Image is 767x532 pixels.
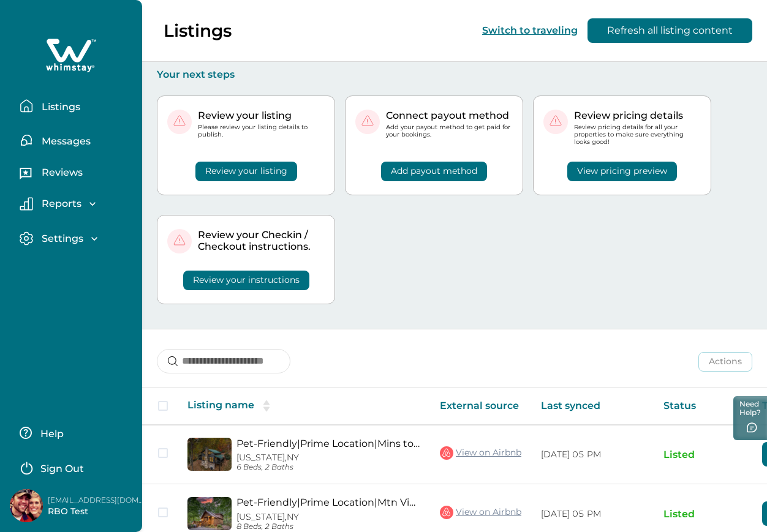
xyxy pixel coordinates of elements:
[20,162,132,187] button: Reviews
[48,506,146,518] p: RBO Test
[38,167,83,179] p: Reviews
[187,497,232,530] img: propertyImage_Pet-Friendly|Prime Location|Mtn Views|Hot Tub
[198,229,325,253] p: Review your Checkin / Checkout instructions.
[541,449,644,461] p: [DATE] 05 PM
[183,271,309,290] button: Review your instructions
[567,162,677,181] button: View pricing preview
[440,504,521,520] a: View on Airbnb
[236,496,420,508] a: Pet-Friendly|Prime Location|Mtn Views|Hot Tub
[574,110,701,122] p: Review pricing details
[430,388,531,425] th: External source
[20,128,132,152] button: Messages
[531,388,654,425] th: Last synced
[254,400,279,412] button: sorting
[20,421,128,445] button: Help
[198,124,325,138] p: Please review your listing details to publish.
[198,110,325,122] p: Review your listing
[38,198,81,210] p: Reports
[20,231,132,245] button: Settings
[236,452,420,463] p: [US_STATE], NY
[574,124,701,146] p: Review pricing details for all your properties to make sure everything looks good!
[663,449,742,461] p: Listed
[20,94,132,118] button: Listings
[482,24,578,36] button: Switch to traveling
[236,463,420,472] p: 6 Beds, 2 Baths
[157,69,752,81] p: Your next steps
[654,388,752,425] th: Status
[236,512,420,522] p: [US_STATE], NY
[38,233,83,245] p: Settings
[440,445,521,461] a: View on Airbnb
[40,463,84,475] p: Sign Out
[37,428,64,440] p: Help
[698,352,752,372] button: Actions
[541,508,644,520] p: [DATE] 05 PM
[195,162,297,181] button: Review your listing
[381,162,487,181] button: Add payout method
[20,455,128,479] button: Sign Out
[20,197,132,211] button: Reports
[48,494,146,506] p: [EMAIL_ADDRESS][DOMAIN_NAME]
[38,101,80,113] p: Listings
[236,522,420,531] p: 8 Beds, 2 Baths
[386,124,513,138] p: Add your payout method to get paid for your bookings.
[178,388,430,425] th: Listing name
[588,18,752,43] button: Refresh all listing content
[187,438,232,471] img: propertyImage_Pet-Friendly|Prime Location|Mins to Pkwy|Hot tub
[236,438,420,449] a: Pet-Friendly|Prime Location|Mins to [GEOGRAPHIC_DATA]|Hot tub
[386,110,513,122] p: Connect payout method
[10,489,43,522] img: Whimstay Host
[38,135,91,148] p: Messages
[663,508,742,520] p: Listed
[164,20,232,41] p: Listings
